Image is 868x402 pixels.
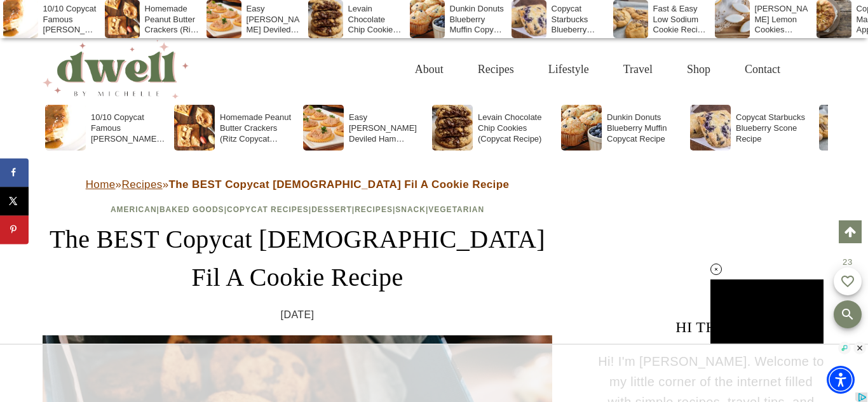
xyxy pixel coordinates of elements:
a: Contact [728,49,797,90]
a: About [398,49,461,90]
span: » » [86,178,510,191]
div: Accessibility Menu [827,366,855,394]
a: Recipes [461,49,531,90]
img: info_light.svg [838,342,851,354]
a: Recipes [121,178,162,191]
a: American [111,205,157,214]
a: Scroll to top [839,220,862,243]
strong: The BEST Copycat [DEMOGRAPHIC_DATA] Fil A Cookie Recipe [169,178,510,191]
a: Copycat Recipes [227,205,309,214]
img: close_light.svg [853,342,866,354]
a: Shop [670,49,728,90]
a: Dessert [311,205,352,214]
a: Lifestyle [531,49,606,90]
a: Baked Goods [159,205,224,214]
nav: Primary Navigation [398,49,797,90]
span: | | | | | | [111,205,484,214]
a: Recipes [355,205,393,214]
h3: HI THERE [597,316,825,338]
h1: The BEST Copycat [DEMOGRAPHIC_DATA] Fil A Cookie Recipe [43,220,552,297]
a: Vegetarian [428,205,484,214]
a: Snack [395,205,426,214]
a: Home [86,178,116,191]
img: DWELL by michelle [43,40,189,98]
time: [DATE] [281,307,315,323]
a: Travel [606,49,670,90]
